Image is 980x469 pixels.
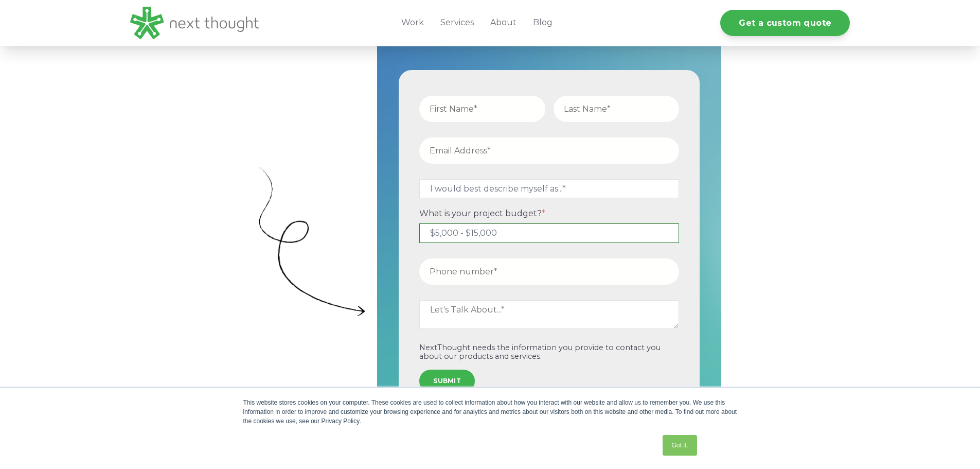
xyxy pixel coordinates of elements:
a: Get a custom quote [720,10,850,36]
input: Last Name* [554,96,680,122]
img: Big curly arrow [259,167,366,316]
p: NextThought needs the information you provide to contact you about our products and services. [419,343,679,361]
div: This website stores cookies on your computer. These cookies are used to collect information about... [243,398,737,426]
img: LG - NextThought Logo [130,7,259,39]
span: What is your project budget? [419,209,542,218]
input: First Name* [419,96,545,122]
input: Phone number* [419,258,679,285]
a: Got it. [663,435,697,456]
input: SUBMIT [419,370,475,392]
input: Email Address* [419,137,679,164]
